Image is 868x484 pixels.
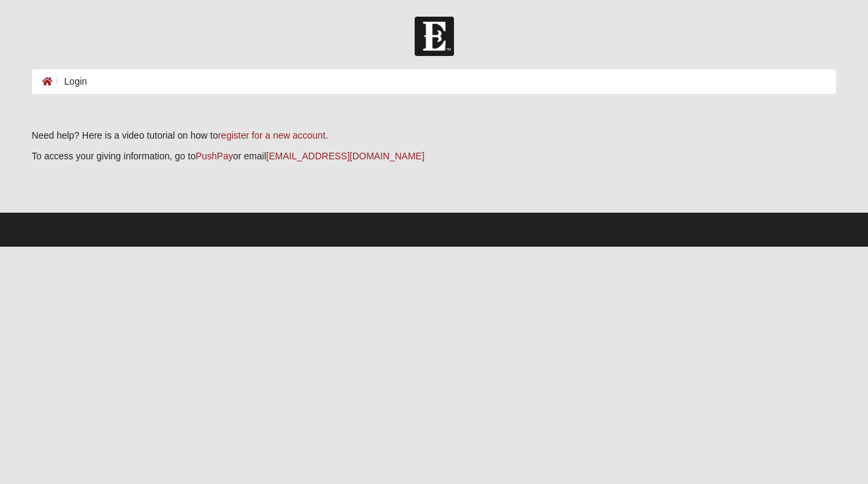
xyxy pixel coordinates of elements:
li: Login [53,75,87,89]
a: [EMAIL_ADDRESS][DOMAIN_NAME] [266,151,424,161]
p: To access your giving information, go to or email [32,149,837,163]
p: Need help? Here is a video tutorial on how to . [32,129,837,143]
img: Church of Eleven22 Logo [415,17,454,56]
a: register for a new account [218,130,325,141]
a: PushPay [195,151,233,161]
